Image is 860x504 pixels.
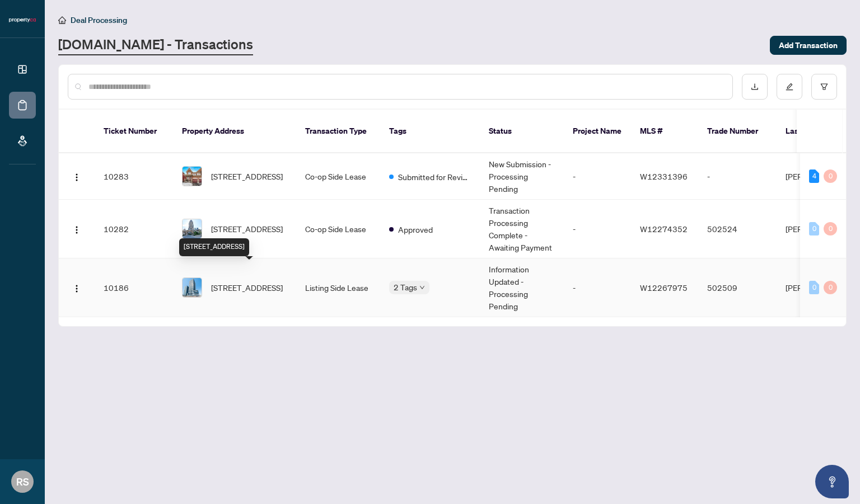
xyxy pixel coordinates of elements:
[211,170,283,182] span: [STREET_ADDRESS]
[698,200,777,258] td: 502524
[809,169,819,183] div: 4
[95,258,173,317] td: 10186
[751,83,759,91] span: download
[631,110,698,153] th: MLS #
[809,281,819,294] div: 0
[68,167,86,185] button: Logo
[779,36,838,54] span: Add Transaction
[770,36,847,55] button: Add Transaction
[742,74,768,100] button: download
[296,258,380,317] td: Listing Side Lease
[211,223,283,235] span: [STREET_ADDRESS]
[480,200,564,258] td: Transaction Processing Complete - Awaiting Payment
[564,258,631,317] td: -
[183,219,202,238] img: thumbnail-img
[564,153,631,200] td: -
[68,279,86,296] button: Logo
[71,15,127,25] span: Deal Processing
[296,200,380,258] td: Co-op Side Lease
[698,258,777,317] td: 502509
[824,281,837,294] div: 0
[640,224,688,234] span: W12274352
[380,110,480,153] th: Tags
[179,238,249,256] div: [STREET_ADDRESS]
[183,167,202,186] img: thumbnail-img
[815,465,849,498] button: Open asap
[480,110,564,153] th: Status
[173,110,296,153] th: Property Address
[480,153,564,200] td: New Submission - Processing Pending
[640,171,688,181] span: W12331396
[640,282,688,293] span: W12267975
[16,474,29,489] span: RS
[58,35,253,55] a: [DOMAIN_NAME] - Transactions
[698,153,777,200] td: -
[296,153,380,200] td: Co-op Side Lease
[211,281,283,294] span: [STREET_ADDRESS]
[9,17,36,23] img: logo
[824,222,837,235] div: 0
[398,223,433,235] span: Approved
[777,74,802,100] button: edit
[480,258,564,317] td: Information Updated - Processing Pending
[824,169,837,183] div: 0
[72,225,81,234] img: Logo
[564,200,631,258] td: -
[95,110,173,153] th: Ticket Number
[564,110,631,153] th: Project Name
[394,281,417,294] span: 2 Tags
[698,110,777,153] th: Trade Number
[811,74,837,100] button: filter
[820,83,828,91] span: filter
[296,110,380,153] th: Transaction Type
[95,200,173,258] td: 10282
[398,171,471,183] span: Submitted for Review
[72,173,81,182] img: Logo
[786,83,793,91] span: edit
[68,220,86,238] button: Logo
[72,284,81,293] img: Logo
[58,16,66,24] span: home
[95,153,173,200] td: 10283
[419,285,425,290] span: down
[183,278,202,297] img: thumbnail-img
[809,222,819,235] div: 0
